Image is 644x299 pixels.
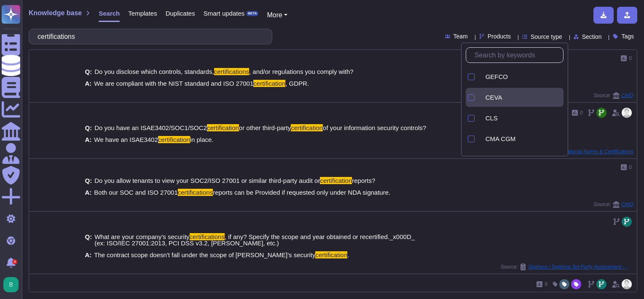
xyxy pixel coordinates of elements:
b: A: [85,80,91,87]
mark: certifications [214,68,249,75]
b: Q: [85,234,92,246]
mark: certification [291,124,323,131]
div: CLS [479,109,563,128]
mark: certification [207,124,239,131]
span: Source: [526,148,633,155]
b: Q: [85,125,92,131]
input: Search by keywords [470,48,563,63]
div: 4 [12,259,17,264]
div: CEVA [479,88,563,107]
span: Team [453,33,468,39]
span: Do you have an ISAE3402/SOC1/SOC2 [94,124,207,131]
span: Do you disclose which controls, standards, [94,68,214,75]
div: CMA CGM [479,129,563,148]
span: , if any? Specify the scope and year obtained or recertified._x000D_ (ex: ISO/IEC 27001:2013, PCI... [94,233,415,247]
b: Q: [85,68,92,75]
b: A: [85,136,91,143]
b: Q: [85,177,92,184]
b: A: [85,252,91,258]
div: CEVA [486,94,560,101]
span: Source type [531,34,562,40]
span: 0 [629,165,632,170]
span: Search [99,10,120,16]
mark: certification [320,177,352,184]
span: CLS [486,114,498,122]
span: Sephora / Sephora 3rd Party Assessment - CEVA [528,264,633,269]
span: CEVA [486,94,502,101]
span: or other third-party [239,124,291,131]
span: , and/or regulations you comply with? [249,68,354,75]
button: user [2,275,24,294]
mark: certifications [190,233,225,240]
span: Source: [593,92,633,99]
button: More [267,10,287,20]
span: Section [582,34,602,40]
span: Templates [128,10,157,16]
mark: certification [158,136,190,143]
b: A: [85,189,91,196]
div: CEVA [479,92,482,102]
span: reports can be Provided if requested only under NDA signature. [213,189,390,196]
div: CMA CGM [479,134,482,144]
div: GEFCO [479,72,482,82]
div: CLS [486,114,560,122]
span: CAIQ [621,202,633,207]
img: user [622,108,632,118]
span: We are compliant with the NIST standard and ISO 27001 [94,80,253,87]
span: International Norms & Certifications [554,149,633,154]
span: in place. [190,136,214,143]
img: user [622,279,632,289]
span: . [347,251,349,258]
span: Duplicates [166,10,195,16]
div: GEFCO [479,67,563,86]
img: user [3,277,19,292]
span: Do you allow tenants to view your SOC2/ISO 27001 or similar third-party audit or [94,177,320,184]
span: 0 [580,110,583,115]
div: GEFCO [486,73,560,81]
span: Products [488,33,511,39]
span: What are your company's security [94,233,189,240]
span: , GDPR. [285,80,309,87]
mark: certification [315,251,347,258]
span: CMA CGM [486,135,516,143]
span: Source: [593,201,633,208]
span: CAIQ [621,93,633,98]
span: 9 [545,282,547,287]
mark: certification [253,80,285,87]
span: Tags [621,33,634,39]
span: We have an ISAE3402 [94,136,158,143]
mark: certifications [178,189,213,196]
span: GEFCO [486,73,508,81]
span: 0 [629,56,632,61]
span: Smart updates [204,10,245,16]
span: The contract scope doesn't fall under the scope of [PERSON_NAME]'s security [94,251,315,258]
span: of your information security controls? [323,124,426,131]
div: CMA CGM [486,135,560,143]
span: More [267,11,282,19]
div: BETA [246,11,258,16]
span: Both our SOC and ISO 27001 [94,189,177,196]
span: reports? [352,177,375,184]
input: Search a question or template... [33,29,263,44]
div: CLS [479,113,482,123]
span: Source: [501,264,633,270]
span: Knowledge base [29,10,82,16]
div: Contract Framework [479,150,563,169]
